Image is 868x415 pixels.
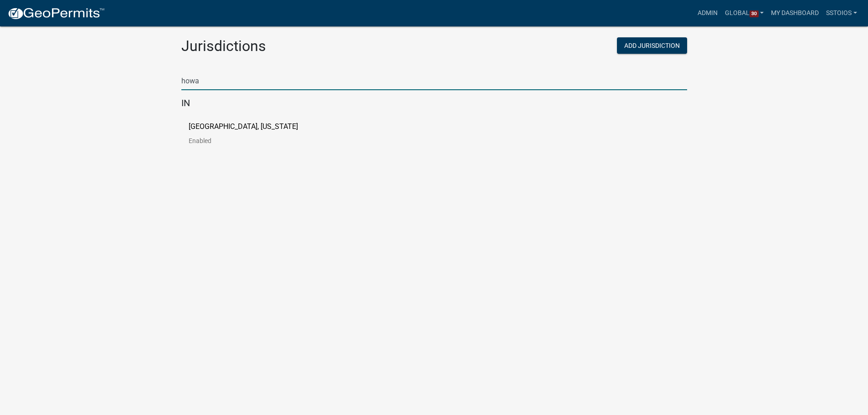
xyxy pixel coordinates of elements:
[822,5,861,22] a: sstoios
[694,5,721,22] a: Admin
[189,123,298,130] p: [GEOGRAPHIC_DATA], [US_STATE]
[189,123,313,151] a: [GEOGRAPHIC_DATA], [US_STATE]Enabled
[617,37,687,54] button: Add Jurisdiction
[721,5,768,22] a: Global30
[189,138,313,144] p: Enabled
[181,37,427,55] h2: Jurisdictions
[181,97,687,108] h5: IN
[767,5,822,22] a: My Dashboard
[750,10,759,18] span: 30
